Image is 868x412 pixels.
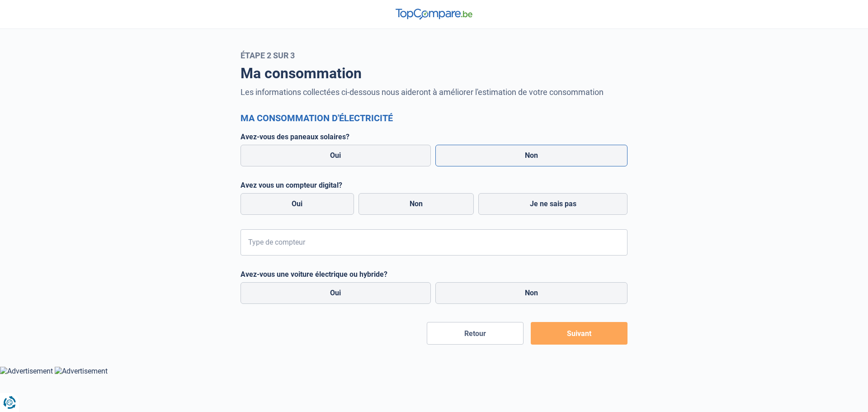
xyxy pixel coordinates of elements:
[241,229,627,256] select: Type de compteur
[241,270,627,279] legend: Avez-vous une voiture électrique ou hybride?
[55,367,108,375] img: Advertisement
[359,193,474,215] label: Non
[396,9,472,19] img: TopCompare.be
[478,193,627,215] label: Je ne sais pas
[241,113,627,123] h2: Ma consommation d'électricité
[241,86,627,98] p: Les informations collectées ci-dessous nous aideront à améliorer l'estimation de votre consommation
[241,145,431,166] label: Oui
[241,193,354,215] label: Oui
[435,145,628,166] label: Non
[241,65,627,82] h1: Ma consommation
[435,282,628,304] label: Non
[531,322,627,345] button: Suivant
[241,133,627,141] legend: Avez-vous des paneaux solaires?
[427,322,524,345] button: Retour
[241,181,627,189] legend: Avez vous un compteur digital?
[241,282,431,304] label: Oui
[241,51,627,60] div: Étape 2 sur 3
